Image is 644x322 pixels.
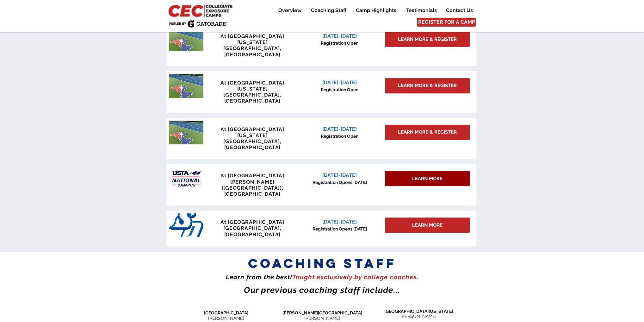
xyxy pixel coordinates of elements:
[385,78,470,93] a: LEARN MORE & REGISTER
[443,7,476,14] p: Contact Us
[313,180,367,185] span: Registration Opens [DATE]
[351,7,401,14] a: Camp Highlights
[313,226,367,231] span: Registration Opens [DATE]
[353,7,399,14] p: Camp Highlights
[322,126,357,132] span: [DATE]-[DATE]
[385,171,470,186] div: LEARN MORE
[400,314,437,319] span: [PERSON_NAME]
[223,45,281,57] span: [GEOGRAPHIC_DATA], [GEOGRAPHIC_DATA]
[322,79,357,85] span: [DATE]-[DATE]
[321,87,358,92] span: Registration Open
[274,7,306,14] a: Overview
[169,167,203,191] img: USTA Campus image_edited.jpg
[223,225,281,237] span: [GEOGRAPHIC_DATA], [GEOGRAPHIC_DATA]
[220,33,284,45] span: At [GEOGRAPHIC_DATA][US_STATE]
[223,92,281,104] span: [GEOGRAPHIC_DATA], [GEOGRAPHIC_DATA]
[418,19,475,26] span: REGISTER FOR A CAMP
[441,7,477,14] a: Contact Us
[208,316,244,321] span: [PERSON_NAME]
[401,7,441,14] a: Testimonials
[169,74,203,98] img: penn tennis courts with logo.jpeg
[403,7,440,14] p: Testimonials
[222,179,283,197] span: [PERSON_NAME] ([GEOGRAPHIC_DATA]), [GEOGRAPHIC_DATA]
[321,134,358,139] span: Registration Open
[322,33,357,39] span: [DATE]-[DATE]
[308,7,350,14] p: Coaching Staff
[220,126,284,138] span: At [GEOGRAPHIC_DATA][US_STATE]
[169,213,203,237] img: San_Diego_Toreros_logo.png
[220,80,284,92] span: At [GEOGRAPHIC_DATA][US_STATE]
[412,175,443,182] span: LEARN MORE
[385,32,470,47] a: LEARN MORE & REGISTER
[398,82,457,89] span: LEARN MORE & REGISTER
[292,273,418,281] span: Taught exclusively by college coaches​.
[306,7,351,14] a: Coaching Staff
[385,218,470,233] div: LEARN MORE
[282,310,362,315] span: [PERSON_NAME][GEOGRAPHIC_DATA]
[220,219,284,225] span: At [GEOGRAPHIC_DATA]
[169,28,203,51] img: penn tennis courts with logo.jpeg
[384,309,453,314] span: [GEOGRAPHIC_DATA][US_STATE]
[322,172,357,178] span: [DATE]-[DATE]
[226,273,292,281] span: Learn from the best!
[169,20,227,28] img: Fueled by Gatorade.png
[220,173,284,179] span: At [GEOGRAPHIC_DATA]
[398,36,457,43] span: LEARN MORE & REGISTER
[322,219,357,225] span: [DATE]-[DATE]
[244,285,400,295] span: Our previous coaching staff include...
[268,7,477,14] nav: Site
[204,310,248,315] span: [GEOGRAPHIC_DATA]
[412,222,443,229] span: LEARN MORE
[417,18,476,27] a: REGISTER FOR A CAMP
[248,255,396,271] span: coaching staff
[169,121,203,144] img: penn tennis courts with logo.jpeg
[385,125,470,140] a: LEARN MORE & REGISTER
[398,129,457,136] span: LEARN MORE & REGISTER
[321,41,358,46] span: Registration Open
[167,3,235,18] img: CEC Logo Primary_edited.jpg
[223,138,281,150] span: [GEOGRAPHIC_DATA], [GEOGRAPHIC_DATA]
[275,7,305,14] p: Overview
[304,316,340,321] span: [PERSON_NAME]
